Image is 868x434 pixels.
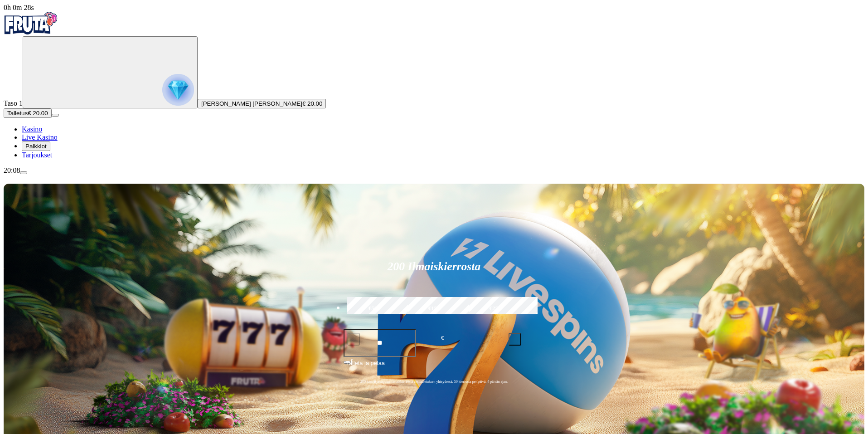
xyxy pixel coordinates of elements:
[25,143,47,150] span: Palkkiot
[346,359,385,375] span: Talleta ja pelaa
[4,166,20,174] span: 20:08
[347,333,360,346] button: minus icon
[162,74,194,106] img: reward progress
[22,141,50,151] button: Palkkiot
[201,100,302,107] span: [PERSON_NAME] [PERSON_NAME]
[4,125,864,159] nav: Main menu
[4,99,23,107] span: Taso 1
[22,151,52,159] a: Tarjoukset
[406,296,462,322] label: €150
[22,133,58,141] a: Live Kasino
[4,12,58,34] img: Fruta
[7,110,28,117] span: Talletus
[22,125,42,133] a: Kasino
[302,100,322,107] span: € 20.00
[467,296,523,322] label: €250
[441,334,444,342] span: €
[4,28,58,36] a: Fruta
[23,36,198,108] button: reward progress
[28,110,48,117] span: € 20.00
[509,333,521,346] button: plus icon
[344,358,525,375] button: Talleta ja pelaa
[351,358,354,363] span: €
[4,12,864,159] nav: Primary
[198,99,326,108] button: [PERSON_NAME] [PERSON_NAME]€ 20.00
[4,4,34,11] span: user session time
[20,171,27,174] button: menu
[52,114,59,117] button: menu
[4,108,52,118] button: Talletusplus icon€ 20.00
[345,296,401,322] label: €50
